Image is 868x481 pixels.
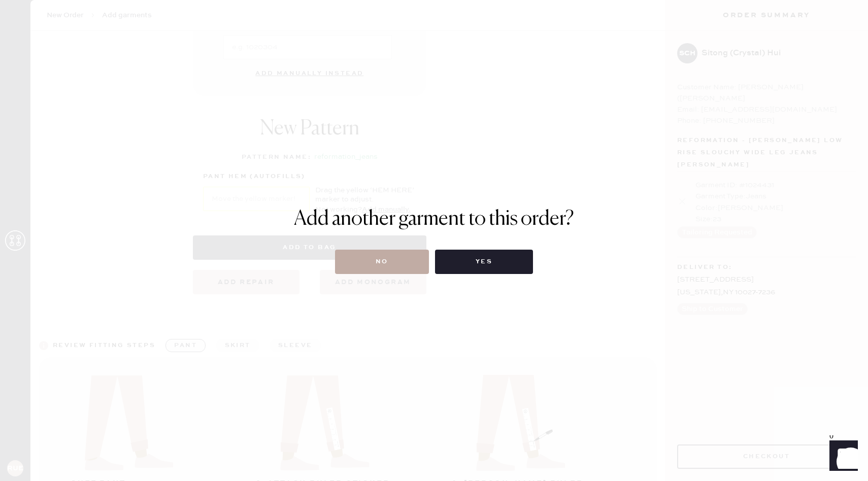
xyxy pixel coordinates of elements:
[294,207,574,231] h1: Add another garment to this order?
[435,250,533,274] button: Yes
[335,250,429,274] button: No
[820,435,863,479] iframe: Front Chat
